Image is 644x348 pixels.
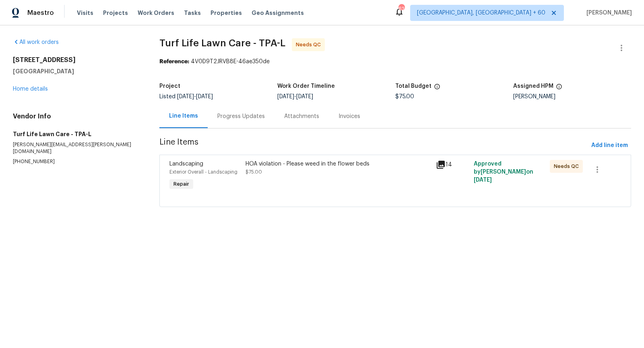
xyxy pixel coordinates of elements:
[13,158,140,165] p: [PHONE_NUMBER]
[277,94,294,99] span: [DATE]
[339,112,360,120] div: Invoices
[513,94,631,99] div: [PERSON_NAME]
[395,94,414,99] span: $75.00
[556,83,562,94] span: The hpm assigned to this work order.
[159,38,285,48] span: Turf Life Lawn Care - TPA-L
[395,83,431,89] h5: Total Budget
[417,9,545,17] span: [GEOGRAPHIC_DATA], [GEOGRAPHIC_DATA] + 60
[159,83,180,89] h5: Project
[434,83,440,94] span: The total cost of line items that have been proposed by Opendoor. This sum includes line items th...
[591,141,628,151] span: Add line item
[184,10,201,16] span: Tasks
[252,9,304,17] span: Geo Assignments
[177,94,194,99] span: [DATE]
[554,162,582,170] span: Needs QC
[246,160,431,168] div: HOA violation - Please weed in the flower beds
[196,94,213,99] span: [DATE]
[13,112,140,120] h4: Vendor Info
[169,170,237,174] span: Exterior Overall - Landscaping
[159,94,213,99] span: Listed
[398,5,404,13] div: 629
[246,170,262,174] span: $75.00
[211,9,242,17] span: Properties
[77,9,93,17] span: Visits
[159,59,189,64] b: Reference:
[13,86,48,92] a: Home details
[169,161,203,167] span: Landscaping
[217,112,265,120] div: Progress Updates
[13,67,140,75] h5: [GEOGRAPHIC_DATA]
[583,9,632,17] span: [PERSON_NAME]
[13,141,140,155] p: [PERSON_NAME][EMAIL_ADDRESS][PERSON_NAME][DOMAIN_NAME]
[513,83,553,89] h5: Assigned HPM
[159,138,588,153] span: Line Items
[436,160,469,170] div: 14
[296,41,324,49] span: Needs QC
[103,9,128,17] span: Projects
[588,138,631,153] button: Add line item
[138,9,174,17] span: Work Orders
[13,39,59,45] a: All work orders
[13,130,140,138] h5: Turf Life Lawn Care - TPA-L
[27,9,54,17] span: Maestro
[277,94,313,99] span: -
[169,112,198,120] div: Line Items
[13,56,140,64] h2: [STREET_ADDRESS]
[159,58,631,66] div: 4V0D9T2JRVB8E-46ae350de
[296,94,313,99] span: [DATE]
[177,94,213,99] span: -
[170,180,192,188] span: Repair
[277,83,335,89] h5: Work Order Timeline
[284,112,319,120] div: Attachments
[474,161,533,183] span: Approved by [PERSON_NAME] on
[474,177,492,183] span: [DATE]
